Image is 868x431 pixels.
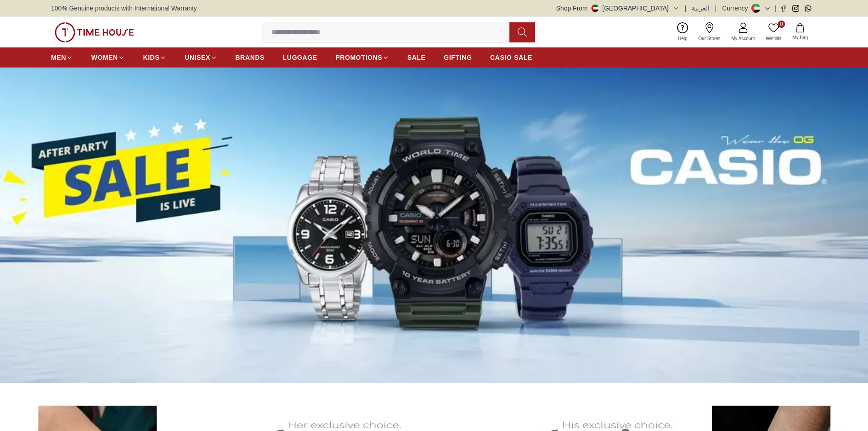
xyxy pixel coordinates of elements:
[591,5,599,12] img: United Arab Emirates
[760,21,787,44] a: 0Wishlist
[444,53,472,62] span: GIFTING
[490,53,533,62] span: CASIO SALE
[762,35,785,42] span: Wishlist
[335,49,389,66] a: PROMOTIONS
[775,4,776,13] span: |
[236,53,265,62] span: BRANDS
[693,21,726,44] a: Our Stores
[51,49,73,66] a: MEN
[673,21,693,44] a: Help
[792,5,799,12] a: Instagram
[674,35,691,42] span: Help
[335,53,382,62] span: PROMOTIONS
[715,4,717,13] span: |
[51,53,66,62] span: MEN
[695,35,724,42] span: Our Stores
[91,53,118,62] span: WOMEN
[789,34,812,41] span: My Bag
[490,49,533,66] a: CASIO SALE
[55,22,134,42] img: ...
[143,49,166,66] a: KIDS
[728,35,759,42] span: My Account
[556,4,679,13] button: Shop From[GEOGRAPHIC_DATA]
[407,49,426,66] a: SALE
[787,21,813,43] button: My Bag
[780,5,787,12] a: Facebook
[91,49,125,66] a: WOMEN
[407,53,426,62] span: SALE
[805,5,812,12] a: Whatsapp
[185,49,217,66] a: UNISEX
[444,49,472,66] a: GIFTING
[692,4,709,13] button: العربية
[51,4,197,13] span: 100% Genuine products with International Warranty
[283,53,318,62] span: LUGGAGE
[722,4,752,13] div: Currency
[685,4,687,13] span: |
[185,53,210,62] span: UNISEX
[143,53,159,62] span: KIDS
[283,49,318,66] a: LUGGAGE
[236,49,265,66] a: BRANDS
[778,21,785,28] span: 0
